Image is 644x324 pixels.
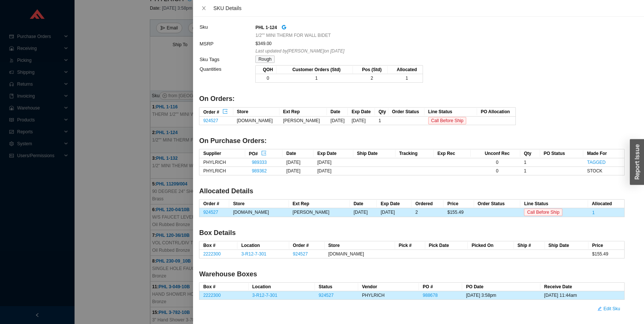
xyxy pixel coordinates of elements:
[411,208,443,217] td: 2
[203,251,221,257] a: 2222300
[545,241,588,250] th: Ship Date
[313,167,353,175] td: [DATE]
[280,108,327,117] th: Ext Rep
[411,200,443,208] th: Ordered
[348,108,375,117] th: Exp Date
[423,293,438,298] a: 988678
[358,283,419,291] th: Vendor
[443,200,474,208] th: Price
[540,149,584,158] th: PO Status
[252,160,267,165] a: 989333
[424,108,477,117] th: Line Status
[199,241,237,250] th: Box #
[281,23,287,32] a: google
[524,209,562,216] span: Call Before Ship
[520,158,540,167] td: 1
[229,200,289,208] th: Store
[199,65,255,87] td: Quantities
[471,149,520,158] th: Unconf Rec
[199,94,625,104] h4: On Orders:
[514,241,545,250] th: Ship #
[233,108,280,117] th: Store
[520,149,540,158] th: Qty
[199,200,229,208] th: Order #
[199,136,625,146] h4: On Purchase Orders:
[587,160,606,165] a: TAGGED
[462,291,540,300] td: [DATE] 3:58pm
[256,66,277,74] th: QOH
[377,200,411,208] th: Exp Date
[358,291,419,300] td: PHYLRICH
[203,293,221,298] a: 2222300
[199,283,248,291] th: Box #
[241,251,266,257] a: 3-R12-7-301
[375,117,388,125] td: 1
[199,228,625,238] h4: Box Details
[474,200,521,208] th: Order Status
[592,209,595,212] button: 1
[199,187,625,196] h4: Allocated Details
[462,283,540,291] th: PO Date
[471,167,520,175] td: 0
[593,304,625,314] button: editEdit Sku
[203,210,218,215] a: 924527
[199,167,245,175] td: PHYLRICH
[255,40,624,47] div: $349.00
[277,66,353,74] th: Customer Orders (Std)
[199,5,209,11] button: Close
[256,74,277,83] td: 0
[237,241,289,250] th: Location
[280,117,327,125] td: [PERSON_NAME]
[313,158,353,167] td: [DATE]
[443,208,474,217] td: $155.49
[471,158,520,167] td: 0
[293,251,308,257] a: 924527
[315,283,358,291] th: Status
[201,6,206,11] span: close
[434,149,471,158] th: Exp Rec
[375,108,388,117] th: Qty
[388,108,424,117] th: Order Status
[289,200,350,208] th: Ext Rep
[199,39,255,55] td: MSRP
[468,241,514,250] th: Picked On
[425,241,468,250] th: Pick Date
[388,74,423,83] td: 1
[597,306,602,312] span: edit
[388,66,423,74] th: Allocated
[199,270,625,279] h4: Warehouse Boxes
[313,149,353,158] th: Exp Date
[319,293,334,298] a: 924527
[520,167,540,175] td: 1
[477,108,516,117] th: PO Allocation
[199,108,233,117] th: Order #
[350,200,377,208] th: Date
[203,118,218,123] a: 924527
[213,4,638,12] div: SKU Details
[255,25,277,30] strong: PHL 1-124
[199,158,245,167] td: PHYLRICH
[277,74,353,83] td: 1
[282,158,313,167] td: [DATE]
[281,25,287,30] span: google
[199,23,255,39] td: Sku
[282,149,313,158] th: Date
[255,48,344,54] i: Last updated by [PERSON_NAME] on [DATE]
[603,305,620,312] span: Edit Sku
[353,149,395,158] th: Ship Date
[588,200,624,208] th: Allocated
[255,55,274,63] span: Rough
[419,283,462,291] th: PO #
[289,241,325,250] th: Order #
[377,208,411,217] td: [DATE]
[222,109,228,115] span: export
[325,250,395,258] td: [DOMAIN_NAME]
[350,208,377,217] td: [DATE]
[540,291,624,300] td: [DATE] 11:44am
[540,283,624,291] th: Receive Date
[252,293,277,298] a: 3-R12-7-301
[583,149,624,158] th: Made For
[261,150,266,156] span: export
[428,117,467,124] span: Call Before Ship
[588,241,624,250] th: Price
